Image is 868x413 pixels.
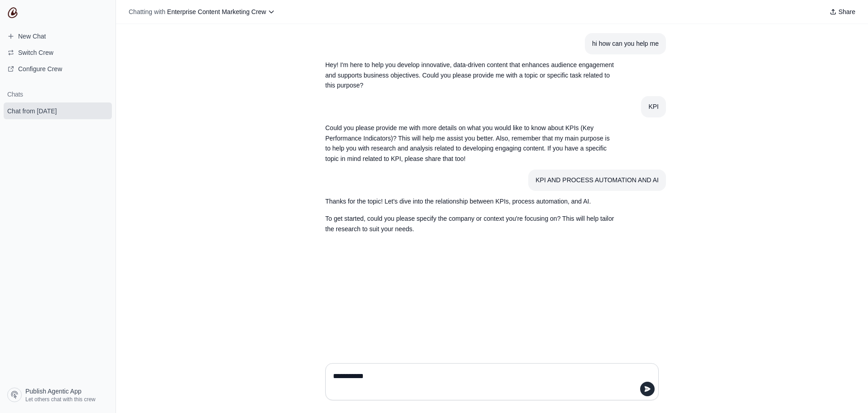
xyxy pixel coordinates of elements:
[528,170,666,191] section: User message
[167,8,266,15] span: Enterprise Content Marketing Crew
[18,64,62,73] span: Configure Crew
[592,39,659,49] div: hi how can you help me
[4,102,112,119] a: Chat from [DATE]
[25,396,96,403] span: Let others chat with this crew
[7,7,18,18] img: CrewAI Logo
[7,107,57,116] span: Chat from [DATE]
[325,60,615,91] p: Hey! I'm here to help you develop innovative, data-driven content that enhances audience engageme...
[4,29,112,44] a: New Chat
[25,387,82,396] span: Publish Agentic App
[826,5,859,18] button: Share
[4,45,112,60] button: Switch Crew
[325,214,615,234] p: To get started, could you please specify the company or context you're focusing on? This will hel...
[318,191,622,240] section: Response
[318,54,622,96] section: Response
[648,102,659,112] div: KPI
[18,32,46,41] span: New Chat
[125,5,279,18] button: Chatting with Enterprise Content Marketing Crew
[318,117,622,170] section: Response
[325,123,615,164] p: Could you please provide me with more details on what you would like to know about KPIs (Key Perf...
[4,384,112,406] a: Publish Agentic App Let others chat with this crew
[839,7,855,16] span: Share
[585,33,666,54] section: User message
[641,96,666,117] section: User message
[18,48,53,57] span: Switch Crew
[535,175,659,185] div: KPI AND PROCESS AUTOMATION AND AI
[4,62,112,76] a: Configure Crew
[325,196,615,207] p: Thanks for the topic! Let's dive into the relationship between KPIs, process automation, and AI.
[129,7,165,16] span: Chatting with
